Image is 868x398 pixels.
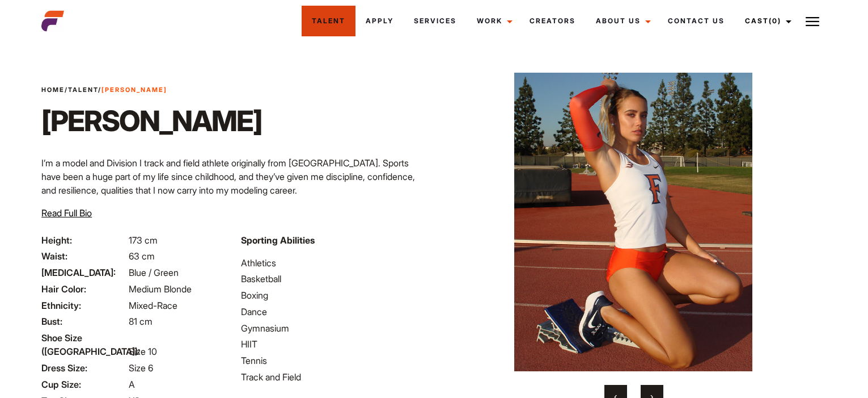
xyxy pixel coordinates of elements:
h1: [PERSON_NAME] [41,104,262,138]
span: 173 cm [129,234,158,246]
a: Home [41,86,65,94]
a: Creators [519,6,586,36]
img: cropped-aefm-brand-fav-22-square.png [41,10,64,32]
img: Burger icon [806,15,819,28]
span: Dress Size: [41,361,126,375]
strong: [PERSON_NAME] [101,86,167,94]
span: A [129,379,135,390]
li: Track and Field [241,370,427,384]
a: Contact Us [658,6,735,36]
li: Athletics [241,256,427,270]
p: I’m a model and Division I track and field athlete originally from [GEOGRAPHIC_DATA]. Sports have... [41,156,427,197]
li: Tennis [241,354,427,367]
a: Talent [302,6,355,36]
li: Boxing [241,288,427,302]
span: Medium Blonde [129,283,192,295]
span: Bust: [41,315,126,328]
li: Basketball [241,272,427,286]
span: Height: [41,233,126,247]
strong: Sporting Abilities [241,234,315,246]
a: Work [467,6,519,36]
li: Gymnasium [241,321,427,335]
a: Services [404,6,467,36]
span: / / [41,85,167,95]
span: Size 6 [129,362,153,374]
span: Blue / Green [129,267,179,278]
span: Shoe Size ([GEOGRAPHIC_DATA]): [41,331,126,358]
span: Cup Size: [41,378,126,391]
span: [MEDICAL_DATA]: [41,266,126,279]
span: (0) [769,16,781,25]
a: Talent [68,86,98,94]
a: About Us [586,6,658,36]
span: 63 cm [129,250,155,262]
span: Ethnicity: [41,299,126,312]
span: 81 cm [129,316,153,327]
span: Read Full Bio [41,207,92,219]
span: Hair Color: [41,282,126,296]
li: Dance [241,305,427,319]
a: Cast(0) [735,6,798,36]
span: Waist: [41,249,126,263]
li: HIIT [241,337,427,351]
span: Mixed-Race [129,300,177,311]
button: Read Full Bio [41,206,92,220]
a: Apply [355,6,404,36]
span: Size 10 [129,346,157,357]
